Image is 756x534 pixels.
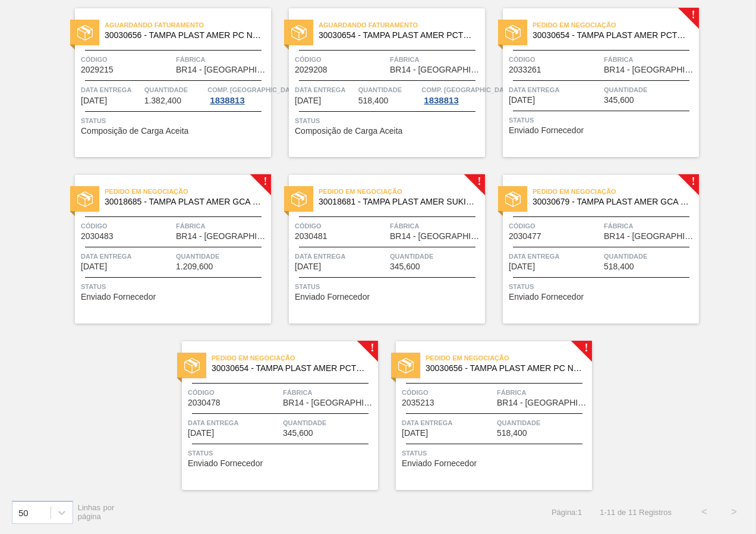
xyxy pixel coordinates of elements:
span: 02/10/2025 [81,96,107,105]
span: 30018685 - TAMPA PLAST AMER GCA S/LINER [105,197,262,206]
span: Status [402,447,589,459]
span: Enviado Fornecedor [509,126,584,135]
span: Data entrega [188,417,280,429]
span: 02/10/2025 [295,96,321,105]
span: 30030654 - TAMPA PLAST AMER PCTW NIV24 [319,31,475,40]
span: Aguardando Faturamento [105,19,271,31]
span: Data entrega [509,250,601,262]
span: 30018681 - TAMPA PLAST AMER SUKITA S/LINER [319,197,475,206]
span: Pedido em Negociação [319,186,485,197]
img: status [398,358,414,373]
span: Quantidade [604,250,696,262]
span: Fábrica [176,54,268,65]
span: Composição de Carga Aceita [81,127,188,136]
span: 1.382,400 [144,96,181,105]
span: Pedido em Negociação [212,352,378,364]
span: Status [81,115,268,127]
span: Status [188,447,375,459]
span: 30030654 - TAMPA PLAST AMER PCTW NIV24 [533,31,689,40]
span: 24/10/2025 [295,262,321,271]
span: Quantidade [283,417,375,429]
a: !statusPedido em Negociação30030654 - TAMPA PLAST AMER PCTW NIV24Código2030478FábricaBR14 - [GEOG... [164,341,378,490]
span: Enviado Fornecedor [295,293,370,301]
span: Código [295,220,387,232]
span: Quantidade [144,84,205,96]
a: !statusPedido em Negociação30030654 - TAMPA PLAST AMER PCTW NIV24Código2033261FábricaBR14 - [GEOG... [485,8,699,157]
span: Fábrica [176,220,268,232]
span: 518,400 [358,96,389,105]
span: 2035213 [402,398,434,407]
span: Comp. Carga [421,84,514,96]
span: 1 - 11 de 11 Registros [600,508,672,517]
span: 518,400 [604,262,634,271]
span: Pedido em Negociação [533,19,699,31]
span: Data entrega [295,250,387,262]
span: Status [509,114,696,126]
img: status [291,25,307,40]
span: Código [402,387,494,398]
div: 1838813 [207,96,247,105]
span: 2030483 [81,232,114,241]
span: 2030477 [509,232,541,241]
a: !statusPedido em Negociação30018685 - TAMPA PLAST AMER GCA S/LINERCódigo2030483FábricaBR14 - [GEO... [57,175,271,323]
span: Quantidade [358,84,419,96]
span: 24/10/2025 [81,262,107,271]
a: !statusPedido em Negociação30018681 - TAMPA PLAST AMER SUKITA S/LINERCódigo2030481FábricaBR14 - [... [271,175,485,323]
span: BR14 - Curitibana [390,65,482,74]
a: !statusPedido em Negociação30030656 - TAMPA PLAST AMER PC NIV24Código2035213FábricaBR14 - [GEOGRA... [378,341,592,490]
span: Página : 1 [552,508,582,517]
span: 2029208 [295,65,327,74]
span: Pedido em Negociação [533,186,699,197]
a: Comp. [GEOGRAPHIC_DATA]1838813 [421,84,482,105]
div: 1838813 [421,96,461,105]
span: 2030481 [295,232,327,241]
span: BR14 - Curitibana [176,65,268,74]
span: Fábrica [604,54,696,65]
span: 345,600 [283,429,313,438]
span: Fábrica [390,220,482,232]
a: statusAguardando Faturamento30030654 - TAMPA PLAST AMER PCTW NIV24Código2029208FábricaBR14 - [GEO... [271,8,485,157]
img: status [505,25,521,40]
span: 30030679 - TAMPA PLAST AMER GCA ZERO NIV24 [533,197,689,206]
img: status [184,358,200,373]
span: Pedido em Negociação [105,186,271,197]
span: Data entrega [295,84,355,96]
span: Status [295,281,482,293]
span: Enviado Fornecedor [188,459,263,468]
span: 345,600 [390,262,420,271]
span: 30030656 - TAMPA PLAST AMER PC NIV24 [426,364,582,373]
span: 345,600 [604,96,634,105]
span: 26/10/2025 [402,429,428,438]
span: Enviado Fornecedor [81,293,156,301]
span: Data entrega [509,84,601,96]
span: Quantidade [497,417,589,429]
span: Linhas por página [78,503,115,521]
img: status [77,191,93,207]
span: BR14 - Curitibana [390,232,482,241]
div: 50 [18,507,29,517]
img: status [291,191,307,207]
span: BR14 - Curitibana [604,232,696,241]
span: Enviado Fornecedor [402,459,477,468]
span: Enviado Fornecedor [509,293,584,301]
span: Comp. Carga [207,84,300,96]
span: Aguardando Faturamento [319,19,485,31]
span: Composição de Carga Aceita [295,127,402,136]
img: status [505,191,521,207]
span: Código [188,387,280,398]
span: 30030656 - TAMPA PLAST AMER PC NIV24 [105,31,262,40]
span: Código [81,220,173,232]
span: Quantidade [176,250,268,262]
span: Data entrega [81,84,141,96]
span: Status [509,281,696,293]
span: BR14 - Curitibana [497,398,589,407]
span: BR14 - Curitibana [176,232,268,241]
span: 518,400 [497,429,527,438]
button: < [689,497,719,527]
span: Data entrega [402,417,494,429]
span: 2030478 [188,398,220,407]
span: 2029215 [81,65,114,74]
a: !statusPedido em Negociação30030679 - TAMPA PLAST AMER GCA ZERO NIV24Código2030477FábricaBR14 - [... [485,175,699,323]
a: statusAguardando Faturamento30030656 - TAMPA PLAST AMER PC NIV24Código2029215FábricaBR14 - [GEOGR... [57,8,271,157]
span: Status [295,115,482,127]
